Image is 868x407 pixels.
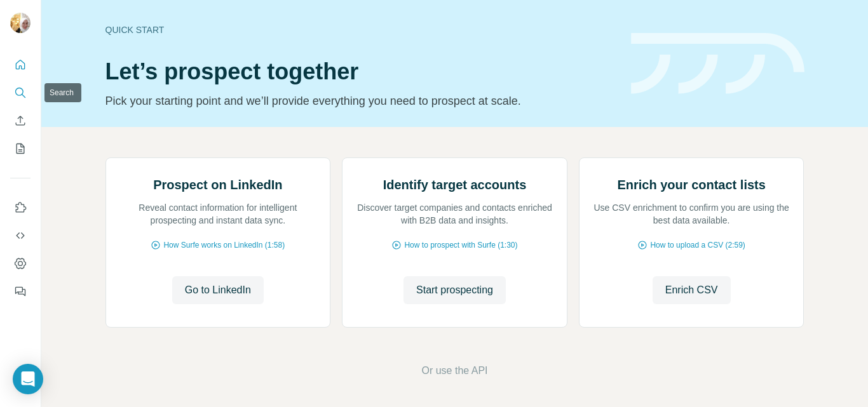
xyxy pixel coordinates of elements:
[617,176,765,194] h2: Enrich your contact lists
[163,239,285,251] span: How Surfe works on LinkedIn (1:58)
[403,276,506,304] button: Start prospecting
[10,13,31,33] img: Avatar
[404,239,517,251] span: How to prospect with Surfe (1:30)
[592,201,791,227] p: Use CSV enrichment to confirm you are using the best data available.
[105,92,616,110] p: Pick your starting point and we’ll provide everything you need to prospect at scale.
[653,276,731,304] button: Enrich CSV
[10,81,31,104] button: Search
[10,224,31,247] button: Use Surfe API
[13,364,43,394] div: Open Intercom Messenger
[10,109,31,132] button: Enrich CSV
[383,176,527,194] h2: Identify target accounts
[665,283,718,298] span: Enrich CSV
[119,201,318,227] p: Reveal contact information for intelligent prospecting and instant data sync.
[10,137,31,160] button: My lists
[153,176,282,194] h2: Prospect on LinkedIn
[421,363,487,378] button: Or use the API
[105,59,616,84] h1: Let’s prospect together
[10,196,31,219] button: Use Surfe on LinkedIn
[631,33,804,95] img: banner
[416,283,493,298] span: Start prospecting
[10,280,31,303] button: Feedback
[10,53,31,76] button: Quick start
[172,276,264,304] button: Go to LinkedIn
[650,239,745,251] span: How to upload a CSV (2:59)
[105,23,616,36] div: Quick start
[185,283,251,298] span: Go to LinkedIn
[355,201,554,227] p: Discover target companies and contacts enriched with B2B data and insights.
[10,252,31,275] button: Dashboard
